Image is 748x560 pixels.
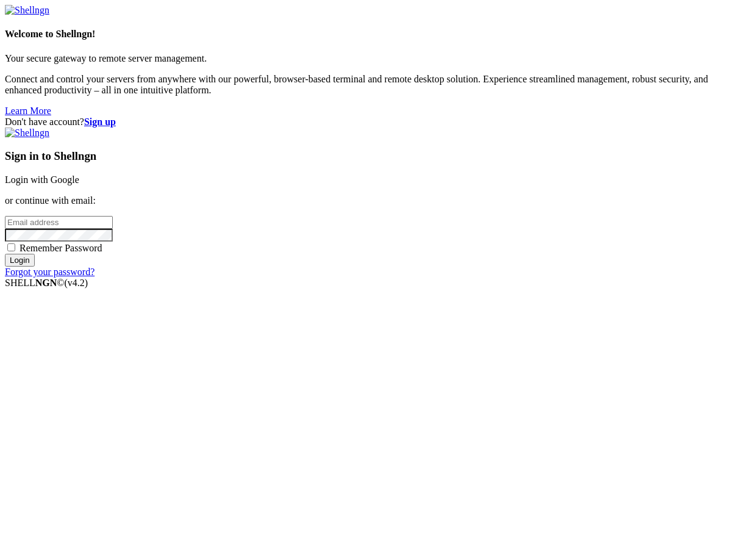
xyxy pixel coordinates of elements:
h4: Welcome to Shellngn! [5,29,743,40]
a: Login with Google [5,174,79,185]
a: Learn More [5,106,51,116]
img: Shellngn [5,5,49,16]
p: Connect and control your servers from anywhere with our powerful, browser-based terminal and remo... [5,74,743,96]
p: or continue with email: [5,195,743,206]
input: Remember Password [7,243,15,251]
p: Your secure gateway to remote server management. [5,53,743,64]
b: NGN [35,278,57,288]
input: Login [5,254,35,267]
a: Forgot your password? [5,267,94,277]
img: Shellngn [5,127,49,138]
span: Remember Password [20,243,102,253]
div: Don't have account? [5,117,743,127]
a: Sign up [84,117,116,127]
input: Email address [5,216,113,229]
span: 4.2.0 [65,278,88,288]
h3: Sign in to Shellngn [5,149,743,163]
span: SHELL © [5,278,88,288]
